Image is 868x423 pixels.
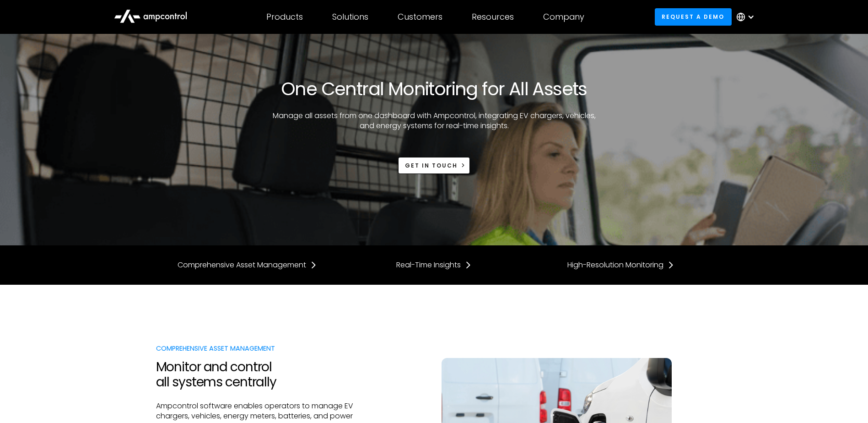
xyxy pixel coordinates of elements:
[543,12,584,22] div: Company
[267,111,601,131] p: Manage all assets from one dashboard with Ampcontrol, integrating EV chargers, vehicles, and ener...
[156,359,373,390] h2: Monitor and control all systems centrally
[405,162,458,170] div: Get in touch
[332,12,368,22] div: Solutions
[472,12,514,22] div: Resources
[567,260,663,270] div: High-Resolution Monitoring
[398,12,442,22] div: Customers
[156,343,373,353] div: Comprehensive Asset Management
[396,260,461,270] div: Real-Time Insights
[655,8,732,25] a: Request a demo
[567,260,674,270] a: High-Resolution Monitoring
[396,260,472,270] a: Real-Time Insights
[178,260,317,270] a: Comprehensive Asset Management
[178,260,306,270] div: Comprehensive Asset Management
[281,78,587,100] h1: One Central Monitoring for All Assets
[266,12,303,22] div: Products
[398,157,470,174] a: Get in touch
